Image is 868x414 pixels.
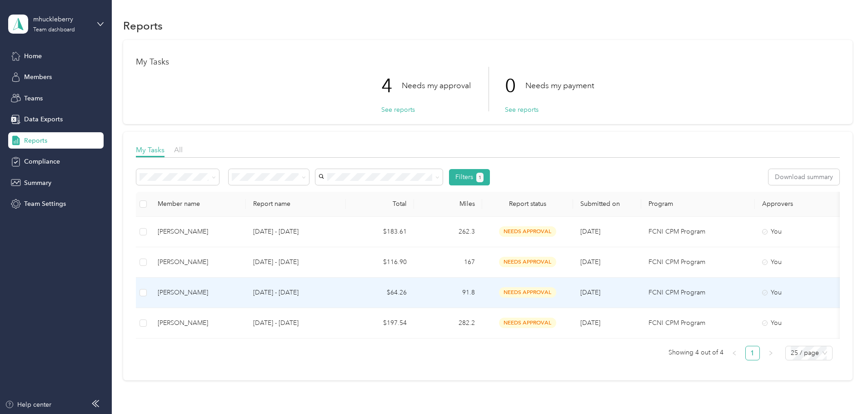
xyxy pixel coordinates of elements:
[158,288,239,298] div: [PERSON_NAME]
[817,363,868,414] iframe: Everlance-gr Chat Button Frame
[763,346,778,360] li: Next Page
[499,226,556,237] span: needs approval
[414,278,482,308] td: 91.8
[24,72,52,82] span: Members
[785,346,833,360] div: Page Size
[499,287,556,298] span: needs approval
[174,145,183,154] span: All
[727,346,742,360] button: left
[24,94,43,103] span: Teams
[649,288,748,298] p: FCNI CPM Program
[732,350,737,356] span: left
[253,318,339,328] p: [DATE] - [DATE]
[346,308,414,339] td: $197.54
[33,27,75,33] div: Team dashboard
[414,247,482,278] td: 167
[641,278,755,308] td: FCNI CPM Program
[253,257,339,267] p: [DATE] - [DATE]
[381,67,402,105] p: 4
[746,346,759,360] a: 1
[476,173,484,182] button: 1
[763,346,778,360] button: right
[762,318,838,328] div: You
[24,136,47,145] span: Reports
[136,57,840,67] h1: My Tasks
[641,308,755,339] td: FCNI CPM Program
[499,257,556,267] span: needs approval
[768,169,839,185] button: Download summary
[24,199,66,209] span: Team Settings
[649,318,748,328] p: FCNI CPM Program
[402,80,471,91] p: Needs my approval
[158,318,239,328] div: [PERSON_NAME]
[580,319,600,327] span: [DATE]
[158,257,239,267] div: [PERSON_NAME]
[33,15,90,24] div: mhuckleberry
[768,350,773,356] span: right
[414,217,482,247] td: 262.3
[755,192,846,217] th: Approvers
[649,227,748,237] p: FCNI CPM Program
[580,258,600,266] span: [DATE]
[253,227,339,237] p: [DATE] - [DATE]
[24,51,42,61] span: Home
[123,21,163,30] h1: Reports
[246,192,346,217] th: Report name
[573,192,641,217] th: Submitted on
[479,174,481,182] span: 1
[762,227,838,237] div: You
[762,257,838,267] div: You
[353,200,407,208] div: Total
[24,115,63,124] span: Data Exports
[158,227,239,237] div: [PERSON_NAME]
[24,178,51,188] span: Summary
[381,105,415,115] button: See reports
[791,346,827,360] span: 25 / page
[580,228,600,235] span: [DATE]
[641,217,755,247] td: FCNI CPM Program
[150,192,246,217] th: Member name
[449,169,490,185] button: Filters1
[505,67,525,105] p: 0
[499,318,556,328] span: needs approval
[158,200,239,208] div: Member name
[489,200,566,208] span: Report status
[5,400,51,409] button: Help center
[580,289,600,296] span: [DATE]
[641,192,755,217] th: Program
[505,105,539,115] button: See reports
[346,278,414,308] td: $64.26
[253,288,339,298] p: [DATE] - [DATE]
[525,80,594,91] p: Needs my payment
[346,217,414,247] td: $183.61
[641,247,755,278] td: FCNI CPM Program
[421,200,475,208] div: Miles
[762,288,838,298] div: You
[745,346,760,360] li: 1
[727,346,742,360] li: Previous Page
[414,308,482,339] td: 282.2
[668,346,723,359] span: Showing 4 out of 4
[649,257,748,267] p: FCNI CPM Program
[346,247,414,278] td: $116.90
[24,157,60,166] span: Compliance
[136,145,165,154] span: My Tasks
